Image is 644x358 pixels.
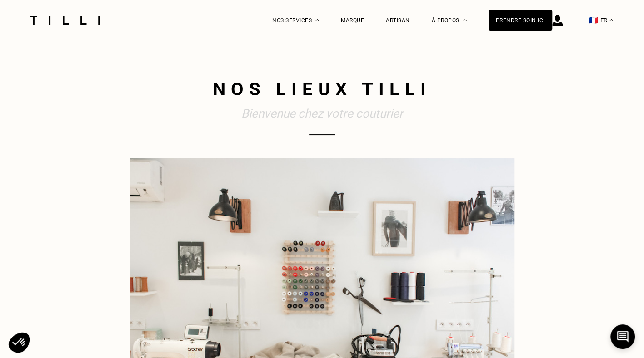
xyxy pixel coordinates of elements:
h1: Nos lieux Tilli [130,77,514,102]
img: Logo du service de couturière Tilli [27,16,103,25]
img: Menu déroulant à propos [463,19,467,21]
a: Marque [341,17,364,24]
img: icône connexion [552,15,563,26]
h2: Bienvenue chez votre couturier [130,106,514,121]
a: Prendre soin ici [489,10,552,31]
a: Artisan [386,17,410,24]
img: Menu déroulant [315,19,319,21]
img: menu déroulant [609,19,613,21]
span: 🇫🇷 [589,16,598,25]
